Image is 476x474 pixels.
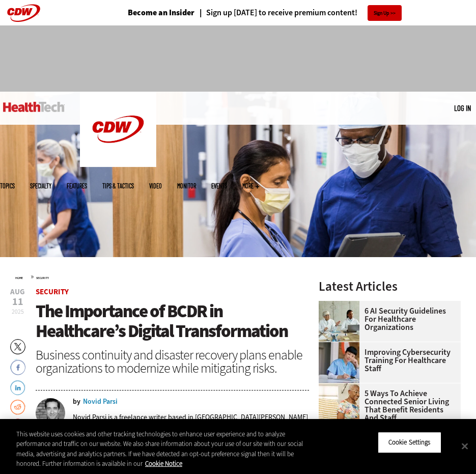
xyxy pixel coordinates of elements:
button: Cookie Settings [378,432,441,453]
a: Networking Solutions for Senior Living [319,383,365,392]
p: Novid Parsi is a freelance writer based in [GEOGRAPHIC_DATA][PERSON_NAME] who covers a wide range... [73,412,309,432]
span: Specialty [30,183,51,189]
button: Close [454,435,476,457]
a: Events [211,183,227,189]
img: Home [3,102,65,112]
a: CDW [80,159,156,170]
h3: Latest Articles [319,280,461,293]
a: MonITor [177,183,196,189]
a: Security [36,276,49,280]
a: Video [149,183,162,189]
a: Sign up [DATE] to receive premium content! [194,9,357,17]
a: Tips & Tactics [102,183,134,189]
span: More [242,183,259,189]
a: Features [67,183,87,189]
span: Aug [10,288,25,296]
span: by [73,398,80,405]
a: Become an Insider [128,9,194,17]
span: The Importance of BCDR in Healthcare’s Digital Transformation [36,299,288,343]
a: 5 Ways to Achieve Connected Senior Living That Benefit Residents and Staff [319,389,455,422]
span: 11 [10,297,25,307]
img: Home [80,92,156,167]
img: Doctors meeting in the office [319,301,359,342]
img: nurse studying on computer [319,342,359,383]
a: Security [36,287,69,297]
iframe: advertisement [53,36,424,81]
a: Sign Up [368,5,402,21]
div: » [15,272,309,281]
span: 2025 [12,308,24,316]
a: Doctors meeting in the office [319,301,365,309]
a: nurse studying on computer [319,342,365,350]
a: Log in [454,103,471,113]
a: Home [15,276,23,280]
div: User menu [454,103,471,114]
div: Business continuity and disaster recovery plans enable organizations to modernize while mitigatin... [36,348,309,375]
img: Networking Solutions for Senior Living [319,383,359,424]
a: Improving Cybersecurity Training for Healthcare Staff [319,348,455,373]
div: This website uses cookies and other tracking technologies to enhance user experience and to analy... [16,429,311,469]
a: More information about your privacy [145,459,182,468]
img: Novid Parsi [36,398,65,428]
a: 6 AI Security Guidelines for Healthcare Organizations [319,307,455,331]
a: Novid Parsi [83,398,118,405]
